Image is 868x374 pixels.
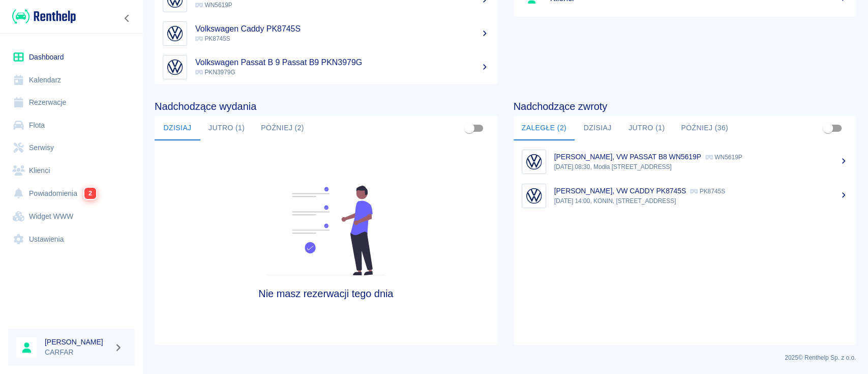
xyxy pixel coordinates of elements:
[818,119,837,138] span: Pokaż przypisane tylko do mnie
[45,337,110,347] h6: [PERSON_NAME]
[8,159,135,182] a: Klienci
[705,154,742,161] p: WN5619P
[84,187,97,199] span: 2
[195,2,232,9] span: WN5619P
[554,162,848,171] p: [DATE] 08:30, Modła [STREET_ADDRESS]
[155,100,497,112] h4: Nadchodzące wydania
[514,179,856,213] a: Image[PERSON_NAME], VW CADDY PK8745S PK8745S[DATE] 14:00, KONIN, [STREET_ADDRESS]
[195,69,235,76] span: PKN3979G
[514,100,856,112] h4: Nadchodzące zwroty
[620,116,673,140] button: Jutro (1)
[575,116,620,140] button: Dzisiaj
[155,353,856,362] p: 2025 © Renthelp Sp. z o.o.
[8,114,135,137] a: Flota
[12,8,76,25] img: Renthelp logo
[119,12,135,25] button: Zwiń nawigację
[8,182,135,205] a: Powiadomienia2
[554,196,848,206] p: [DATE] 14:00, KONIN, [STREET_ADDRESS]
[673,116,736,140] button: Później (36)
[155,50,497,84] a: ImageVolkswagen Passat B 9 Passat B9 PKN3979G PKN3979G
[165,57,185,77] img: Image
[195,57,489,68] h5: Volkswagen Passat B 9 Passat B9 PKN3979G
[197,287,454,300] h4: Nie masz rezerwacji tego dnia
[524,186,544,206] img: Image
[8,8,76,25] a: Renthelp logo
[8,91,135,114] a: Rezerwacje
[260,186,392,275] img: Fleet
[8,69,135,92] a: Kalendarz
[690,188,725,195] p: PK8745S
[554,153,701,161] p: [PERSON_NAME], VW PASSAT B8 WN5619P
[554,187,686,195] p: [PERSON_NAME], VW CADDY PK8745S
[8,228,135,251] a: Ustawienia
[155,17,497,50] a: ImageVolkswagen Caddy PK8745S PK8745S
[253,116,312,140] button: Później (2)
[8,46,135,69] a: Dashboard
[8,136,135,159] a: Serwisy
[514,145,856,179] a: Image[PERSON_NAME], VW PASSAT B8 WN5619P WN5619P[DATE] 08:30, Modła [STREET_ADDRESS]
[8,205,135,228] a: Widget WWW
[514,116,575,140] button: Zaległe (2)
[155,116,200,140] button: Dzisiaj
[195,24,489,34] h5: Volkswagen Caddy PK8745S
[200,116,253,140] button: Jutro (1)
[460,119,479,138] span: Pokaż przypisane tylko do mnie
[195,35,230,42] span: PK8745S
[45,347,110,358] p: CARFAR
[524,152,544,171] img: Image
[165,24,185,43] img: Image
